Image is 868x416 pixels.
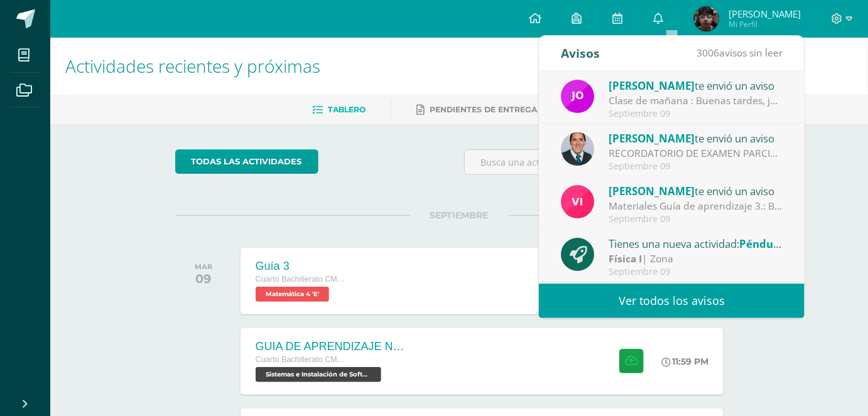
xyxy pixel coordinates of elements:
[256,275,350,284] span: Cuarto Bachillerato CMP Bachillerato en CCLL con Orientación en Computación
[609,235,783,252] div: Tienes una nueva actividad:
[195,262,212,271] div: MAR
[328,105,366,114] span: Tablero
[609,130,783,146] div: te envió un aviso
[256,367,381,382] span: Sistemas e Instalación de Software (Desarrollo de Software) 'E'
[561,36,600,70] div: Avisos
[729,8,801,20] span: [PERSON_NAME]
[609,252,783,266] div: | Zona
[661,356,708,367] div: 11:59 PM
[697,46,719,60] span: 3006
[609,93,783,108] div: Clase de mañana : Buenas tardes, jóvenes: Les recuerdo que mañana tendremos un pequeño compartir ...
[561,132,594,166] img: 2306758994b507d40baaa54be1d4aa7e.png
[694,6,719,31] img: a12cd7d015d8715c043ec03b48450893.png
[609,78,695,93] span: [PERSON_NAME]
[609,109,783,119] div: Septiembre 09
[697,46,783,60] span: avisos sin leer
[609,214,783,225] div: Septiembre 09
[609,267,783,277] div: Septiembre 09
[175,149,318,174] a: todas las Actividades
[609,184,695,198] span: [PERSON_NAME]
[561,185,594,218] img: bd6d0aa147d20350c4821b7c643124fa.png
[609,131,695,146] span: [PERSON_NAME]
[609,161,783,172] div: Septiembre 09
[539,284,805,318] a: Ver todos los avisos
[609,183,783,199] div: te envió un aviso
[739,237,829,251] span: Péndulo múltiple
[195,271,212,286] div: 09
[561,80,594,113] img: 6614adf7432e56e5c9e182f11abb21f1.png
[416,100,537,120] a: Pendientes de entrega
[256,287,329,302] span: Matemática 4 'E'
[609,252,642,265] strong: Física I
[256,260,350,273] div: Guía 3
[609,77,783,93] div: te envió un aviso
[256,340,406,353] div: GUIA DE APRENDIZAJE NO 3 / EJERCICIOS DE CICLOS EN PDF
[312,100,366,120] a: Tablero
[256,355,350,364] span: Cuarto Bachillerato CMP Bachillerato en CCLL con Orientación en Computación
[430,105,537,114] span: Pendientes de entrega
[465,150,743,174] input: Busca una actividad próxima aquí...
[609,199,783,213] div: Materiales Guía de aprendizaje 3.: Buenos días estimados estudiantes. Les comparto el listado de ...
[410,210,509,221] span: SEPTIEMBRE
[729,19,801,29] span: Mi Perfil
[609,146,783,161] div: RECORDATORIO DE EXAMEN PARCIAL 10 DE SEPTIEMBRE: Buenas tardes Queridos estudiantes de III C y II...
[65,54,320,78] span: Actividades recientes y próximas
